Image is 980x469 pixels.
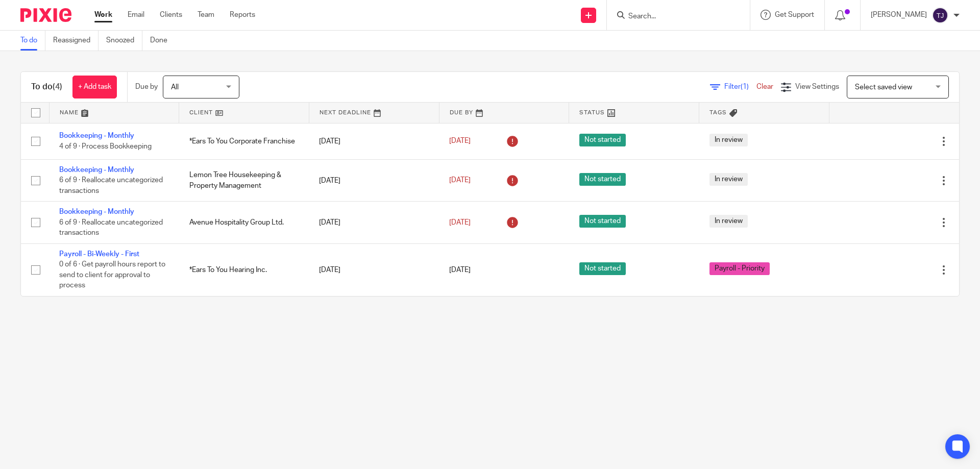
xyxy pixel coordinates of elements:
[59,261,165,289] span: 0 of 6 · Get payroll hours report to send to client for approval to process
[579,173,626,186] span: Not started
[31,82,62,92] h1: To do
[128,10,144,20] a: Email
[724,83,756,90] span: Filter
[309,159,439,201] td: [DATE]
[579,262,626,275] span: Not started
[179,243,309,296] td: *Ears To You Hearing Inc.
[855,84,912,91] span: Select saved view
[179,123,309,159] td: *Ears To You Corporate Franchise
[309,123,439,159] td: [DATE]
[171,84,179,91] span: All
[59,143,152,150] span: 4 of 9 · Process Bookkeeping
[59,177,163,195] span: 6 of 9 · Reallocate uncategorized transactions
[59,132,134,139] a: Bookkeeping - Monthly
[160,10,182,20] a: Clients
[230,10,255,20] a: Reports
[309,243,439,296] td: [DATE]
[579,215,626,228] span: Not started
[135,82,158,92] p: Due by
[449,138,471,145] span: [DATE]
[20,8,71,22] img: Pixie
[59,166,134,174] a: Bookkeeping - Monthly
[59,208,134,215] a: Bookkeeping - Monthly
[179,202,309,243] td: Avenue Hospitality Group Ltd.
[709,173,748,186] span: In review
[150,31,175,51] a: Done
[709,262,770,275] span: Payroll - Priority
[627,12,719,21] input: Search
[179,159,309,201] td: Lemon Tree Housekeeping & Property Management
[775,11,814,18] span: Get Support
[756,83,773,90] a: Clear
[198,10,214,20] a: Team
[59,251,139,258] a: Payroll - Bi-Weekly - First
[309,202,439,243] td: [DATE]
[53,31,99,51] a: Reassigned
[59,219,163,237] span: 6 of 9 · Reallocate uncategorized transactions
[72,76,117,98] a: + Add task
[871,10,927,20] p: [PERSON_NAME]
[709,215,748,228] span: In review
[106,31,142,51] a: Snoozed
[932,7,948,23] img: svg%3E
[53,83,62,91] span: (4)
[795,83,839,90] span: View Settings
[449,177,471,184] span: [DATE]
[709,110,727,115] span: Tags
[94,10,112,20] a: Work
[579,134,626,146] span: Not started
[741,83,749,90] span: (1)
[449,266,471,274] span: [DATE]
[20,31,45,51] a: To do
[449,219,471,226] span: [DATE]
[709,134,748,146] span: In review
